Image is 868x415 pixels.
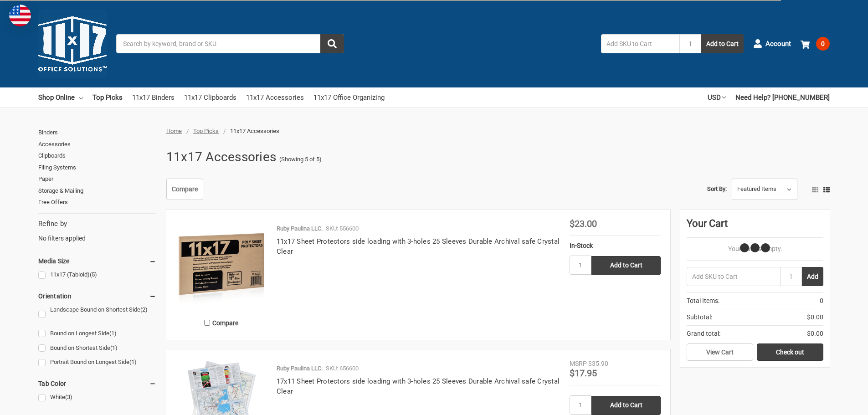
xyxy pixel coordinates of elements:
[326,364,359,373] p: SKU: 656600
[110,344,118,351] span: (1)
[802,267,823,286] button: Add
[687,313,712,322] span: Subtotal:
[687,343,753,361] a: View Cart
[109,330,117,337] span: (1)
[65,394,72,400] span: (3)
[166,128,182,134] a: Home
[591,256,661,275] input: Add to Cart
[38,219,156,229] h5: Refine by
[90,271,97,278] span: (5)
[277,224,323,233] p: Ruby Paulina LLC.
[753,32,791,56] a: Account
[230,128,279,134] span: 11x17 Accessories
[9,5,31,26] img: duty and tax information for United States
[38,304,156,325] a: Landscape Bound on Shortest Side
[277,364,323,373] p: Ruby Paulina LLC.
[807,329,823,338] span: $0.00
[277,377,560,396] a: 17x11 Sheet Protectors side loading with 3-holes 25 Sleeves Durable Archival safe Crystal Clear
[38,138,156,150] a: Accessories
[116,34,344,53] input: Search by keyword, brand or SKU
[38,10,107,78] img: 11x17.com
[204,320,210,326] input: Compare
[166,145,276,169] h1: 11x17 Accessories
[277,237,560,256] a: 11x17 Sheet Protectors side loading with 3-holes 25 Sleeves Durable Archival safe Crystal Clear
[820,296,823,306] span: 0
[38,378,156,389] h5: Tab Color
[687,296,719,306] span: Total Items:
[570,241,661,251] div: In-Stock
[38,173,156,185] a: Paper
[38,342,156,354] a: Bound on Shortest Side
[38,256,156,266] h5: Media Size
[601,34,679,53] input: Add SKU to Cart
[38,391,156,404] a: White
[38,196,156,208] a: Free Offers
[701,34,744,53] button: Add to Cart
[326,224,359,233] p: SKU: 556600
[38,150,156,162] a: Clipboards
[193,128,219,134] a: Top Picks
[176,219,267,310] img: 11x17 Sheet Protectors side loading with 3-holes 25 Sleeves Durable Archival safe Crystal Clear
[129,359,137,365] span: (1)
[570,218,597,229] span: $23.00
[687,244,823,254] p: Your Cart Is Empty.
[38,328,156,340] a: Bound on Longest Side
[176,315,267,330] label: Compare
[166,179,203,200] a: Compare
[38,185,156,197] a: Storage & Mailing
[38,356,156,369] a: Portrait Bound on Longest Side
[807,313,823,322] span: $0.00
[92,87,123,108] a: Top Picks
[246,87,304,108] a: 11x17 Accessories
[279,155,322,164] span: (Showing 5 of 5)
[570,359,587,369] div: MSRP
[801,32,830,56] a: 0
[588,360,608,367] span: $35.90
[765,39,791,49] span: Account
[708,87,726,108] a: USD
[38,219,156,243] div: No filters applied
[38,87,83,108] a: Shop Online
[313,87,385,108] a: 11x17 Office Organizing
[687,329,720,338] span: Grand total:
[38,291,156,302] h5: Orientation
[570,368,597,379] span: $17.95
[687,216,823,238] div: Your Cart
[591,396,661,415] input: Add to Cart
[140,306,148,313] span: (2)
[757,343,823,361] a: Check out
[687,267,780,286] input: Add SKU to Cart
[735,87,830,108] a: Need Help? [PHONE_NUMBER]
[707,182,727,196] label: Sort By:
[816,37,830,51] span: 0
[38,162,156,174] a: Filing Systems
[38,269,156,281] a: 11x17 (Tabloid)
[184,87,236,108] a: 11x17 Clipboards
[38,127,156,138] a: Binders
[132,87,175,108] a: 11x17 Binders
